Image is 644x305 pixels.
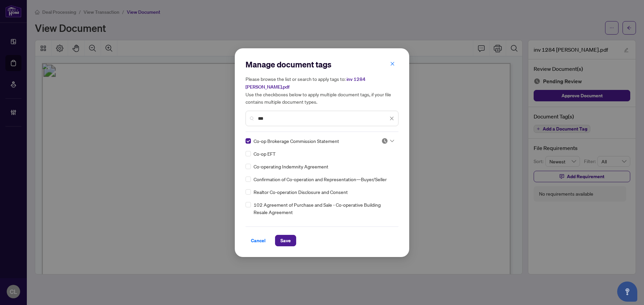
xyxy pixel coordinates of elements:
span: inv 1284 [PERSON_NAME].pdf [246,76,366,90]
span: Realtor Co-operation Disclosure and Consent [254,188,348,196]
span: Co-operating Indemnity Agreement [254,163,328,170]
span: Co-op Brokerage Commission Statement [254,137,339,145]
span: close [389,116,394,121]
h2: Manage document tags [246,59,398,70]
h5: Please browse the list or search to apply tags to: Use the checkboxes below to apply multiple doc... [246,75,398,105]
span: Cancel [251,235,266,246]
button: Open asap [617,282,637,302]
img: status [381,138,388,144]
span: close [390,61,395,66]
span: Save [280,235,291,246]
span: 102 Agreement of Purchase and Sale - Co-operative Building Resale Agreement [254,201,394,216]
span: Co-op EFT [254,150,276,157]
span: Confirmation of Co-operation and Representation—Buyer/Seller [254,175,387,183]
button: Save [275,235,296,246]
button: Cancel [246,235,271,246]
span: Pending Review [381,138,394,144]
